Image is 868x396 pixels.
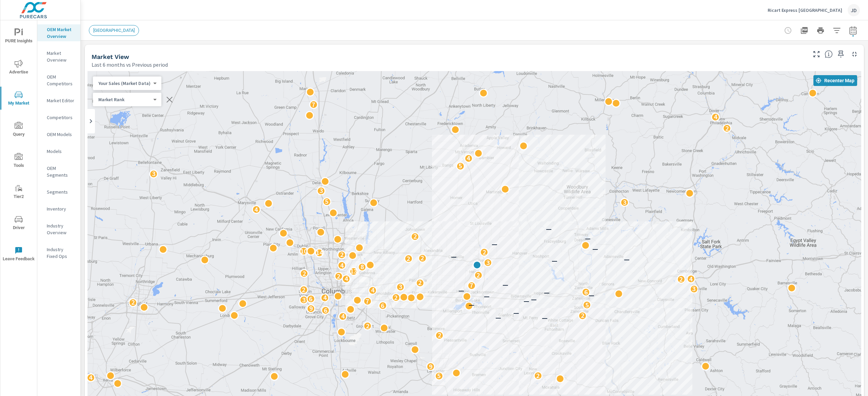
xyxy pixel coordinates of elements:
[47,189,75,195] p: Segments
[585,301,589,309] p: 5
[360,263,364,271] p: 8
[341,312,345,320] p: 4
[37,24,80,41] div: OEM Market Overview
[325,197,329,205] p: 5
[93,80,156,87] div: Your Sales (Market Data)
[725,124,729,132] p: 2
[552,257,557,265] p: —
[131,298,135,306] p: 2
[469,301,474,309] p: —
[92,53,129,60] h5: Market View
[542,314,548,322] p: —
[2,91,35,107] span: My Market
[319,186,323,195] p: 3
[482,248,486,256] p: 2
[2,60,35,76] span: Advertise
[418,279,422,287] p: 2
[2,122,35,138] span: Query
[37,204,80,214] div: Inventory
[692,285,696,293] p: 3
[300,247,308,255] p: 10
[47,26,75,40] p: OEM Market Overview
[451,252,457,261] p: —
[467,154,470,162] p: 4
[524,297,529,305] p: —
[623,198,627,206] p: 3
[689,275,693,283] p: 4
[589,291,594,299] p: —
[37,48,80,65] div: Market Overview
[324,306,328,314] p: 6
[394,293,398,302] p: 2
[152,170,156,178] p: 3
[429,362,433,371] p: 9
[37,221,80,238] div: Industry Overview
[37,129,80,139] div: OEM Models
[366,297,369,305] p: 7
[2,153,35,170] span: Tools
[309,304,313,312] p: 9
[47,114,75,121] p: Competitors
[366,322,370,330] p: 2
[407,255,410,263] p: 2
[513,309,519,317] p: —
[835,49,846,60] span: Save this to your personalized report
[381,302,384,310] p: 6
[797,24,811,37] button: "Export Report to PDF"
[323,293,327,302] p: 4
[476,271,480,279] p: 2
[484,292,490,300] p: —
[37,187,80,197] div: Segments
[47,131,75,138] p: OEM Models
[458,286,464,294] p: —
[544,288,550,296] p: —
[437,372,441,380] p: 5
[344,274,348,283] p: 4
[486,259,490,267] p: 3
[546,225,552,233] p: —
[816,78,854,84] span: Recenter Map
[502,281,508,289] p: —
[0,20,37,269] div: nav menu
[813,75,857,86] button: Recenter Map
[438,331,441,339] p: 2
[585,234,591,242] p: —
[98,96,151,103] p: Market Rank
[768,7,842,13] p: Ricart Express [GEOGRAPHIC_DATA]
[848,4,860,16] div: JD
[37,72,80,89] div: OEM Competitors
[811,49,822,60] button: Make Fullscreen
[47,97,75,104] p: Market Editor
[492,240,497,248] p: —
[495,313,501,322] p: —
[47,148,75,155] p: Models
[340,250,344,259] p: 2
[89,373,93,381] p: 4
[371,286,375,294] p: 4
[2,184,35,201] span: Tier2
[470,281,473,289] p: 7
[47,73,75,87] p: OEM Competitors
[93,96,156,103] div: Your Sales (Market Data)
[814,24,827,37] button: Print Report
[89,28,139,33] span: [GEOGRAPHIC_DATA]
[849,49,860,60] button: Minimize Widget
[2,215,35,232] span: Driver
[47,205,75,212] p: Inventory
[98,80,151,86] p: Your Sales (Market Data)
[592,245,598,253] p: —
[337,272,340,280] p: 2
[316,248,323,257] p: 14
[679,275,683,283] p: 2
[37,112,80,123] div: Competitors
[312,101,315,109] p: 7
[714,113,717,121] p: 4
[420,254,424,262] p: 2
[399,283,402,291] p: 3
[302,286,305,294] p: 2
[536,372,540,380] p: 2
[92,61,168,69] p: Last 6 months vs Previous period
[624,255,630,263] p: —
[309,295,313,303] p: 6
[340,261,344,269] p: 4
